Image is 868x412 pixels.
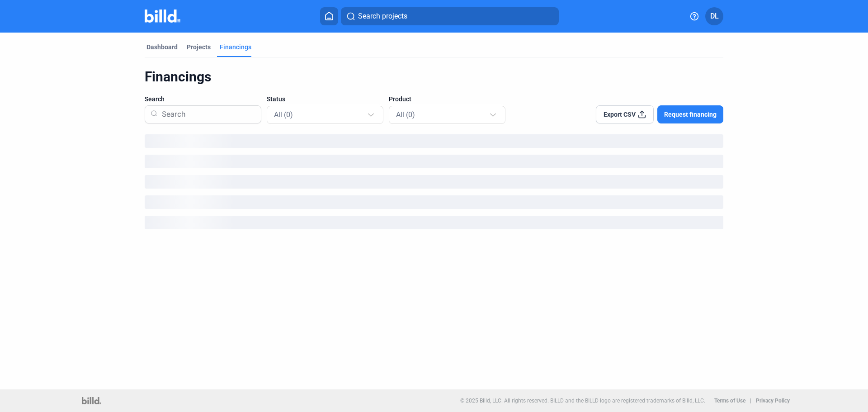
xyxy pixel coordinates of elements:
input: Search [158,103,255,126]
span: All (0) [396,110,415,119]
img: logo [82,397,101,404]
div: Projects [187,43,211,52]
p: | [750,398,751,404]
span: Product [389,95,411,104]
div: Dashboard [146,43,178,52]
button: DL [705,7,723,25]
button: Request financing [657,105,723,123]
div: loading [145,155,723,168]
div: loading [145,195,723,209]
b: Privacy Policy [756,398,790,404]
span: DL [710,11,719,22]
span: Search projects [358,11,407,22]
div: loading [145,134,723,148]
p: © 2025 Billd, LLC. All rights reserved. BILLD and the BILLD logo are registered trademarks of Bil... [460,398,705,404]
span: Search [145,95,165,104]
div: Financings [145,68,723,85]
div: loading [145,175,723,189]
span: Export CSV [604,110,636,119]
button: Search projects [341,7,559,25]
div: Financings [220,43,251,52]
span: Status [267,95,285,104]
img: Billd Company Logo [145,9,180,23]
button: Export CSV [596,105,654,123]
span: Request financing [664,110,717,119]
b: Terms of Use [714,398,745,404]
div: loading [145,216,723,229]
span: All (0) [274,110,293,119]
